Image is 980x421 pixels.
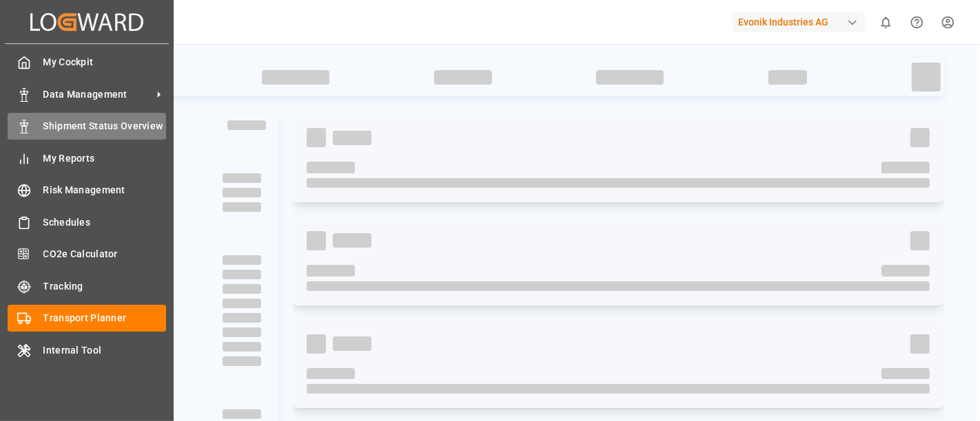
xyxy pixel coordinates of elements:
span: Shipment Status Overview [43,119,167,133]
div: Evonik Industries AG [733,12,865,32]
span: CO2e Calculator [43,247,167,261]
a: Shipment Status Overview [8,113,166,140]
span: Internal Tool [43,343,167,358]
span: Data Management [43,87,152,102]
span: My Reports [43,151,167,166]
a: My Reports [8,144,166,171]
a: Internal Tool [8,336,166,363]
span: My Cockpit [43,55,167,69]
span: Tracking [43,279,167,294]
button: show 0 new notifications [870,7,901,38]
a: CO2e Calculator [8,241,166,268]
a: Schedules [8,208,166,235]
button: Evonik Industries AG [733,9,870,35]
span: Transport Planner [43,311,167,325]
a: Tracking [8,272,166,299]
span: Risk Management [43,183,167,197]
a: My Cockpit [8,49,166,76]
span: Schedules [43,215,167,230]
a: Transport Planner [8,305,166,332]
button: Help Center [901,7,932,38]
a: Risk Management [8,177,166,204]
